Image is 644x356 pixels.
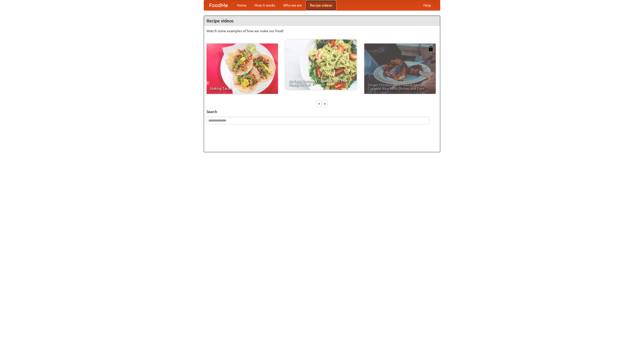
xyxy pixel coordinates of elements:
p: Watch some examples of how we make our food! [207,28,437,33]
a: Help [419,0,435,10]
div: « [317,100,321,107]
a: Home [233,0,251,10]
a: How it works [251,0,279,10]
img: 483408.png [428,46,433,51]
a: Making Tacos [207,44,278,94]
span: Making Tacos [210,87,274,90]
h4: Recipe videos [204,16,440,26]
h5: Search [207,109,437,114]
a: Recipe videos [306,0,336,10]
a: FoodMe [204,0,233,10]
a: An Easy, Summery Tomato Pasta That's Ready for Fall [285,39,357,90]
div: » [323,100,327,107]
span: An Easy, Summery Tomato Pasta That's Ready for Fall [289,79,353,86]
a: Who we are [279,0,306,10]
